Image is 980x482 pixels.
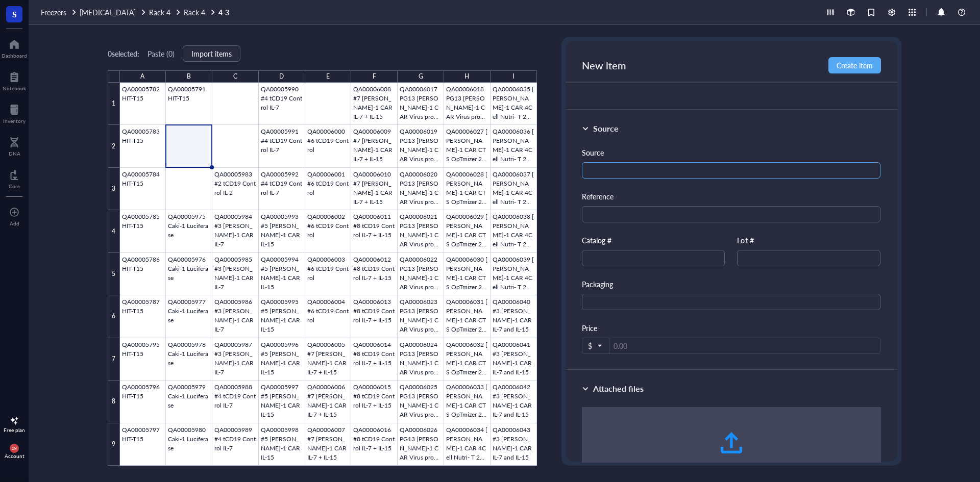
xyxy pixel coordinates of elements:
span: Rack 4 [149,7,170,17]
div: Source [582,147,881,158]
div: Account [5,453,24,459]
div: 1 [108,83,120,125]
div: 8 [108,380,120,423]
span: Create item [837,61,873,69]
a: Dashboard [2,36,27,59]
div: Inventory [3,118,26,124]
a: Core [9,167,20,189]
div: Source [593,122,619,135]
input: 0.00 [609,338,880,354]
button: Create item [828,57,881,73]
span: CM [12,446,17,450]
div: Reference [582,191,881,202]
div: DNA [9,150,20,157]
div: F [373,70,376,83]
button: Paste (0) [148,45,175,62]
div: C [233,70,237,83]
div: I [512,70,514,83]
a: 4-3 [218,8,231,17]
div: Price [582,322,881,334]
button: Import items [183,45,240,62]
a: Inventory [3,102,26,124]
div: Lot # [737,235,880,246]
div: Packaging [582,278,881,290]
div: G [419,70,423,83]
span: Freezers [41,7,66,17]
div: 3 [108,168,120,210]
div: 0 selected: [108,48,139,59]
div: Add [10,220,19,226]
span: New item [582,58,626,72]
a: [MEDICAL_DATA] [80,8,147,17]
span: Rack 4 [184,7,205,17]
span: [MEDICAL_DATA] [80,7,136,17]
div: D [279,70,284,83]
div: E [326,70,330,83]
div: 6 [108,295,120,338]
span: Import items [191,49,232,58]
div: 2 [108,125,120,167]
div: Catalog # [582,235,725,246]
a: Rack 4Rack 4 [149,8,216,17]
a: Freezers [41,8,78,17]
a: DNA [9,134,20,157]
a: Notebook [3,69,26,91]
div: 7 [108,338,120,380]
div: Free plan [4,427,25,433]
div: B [187,70,191,83]
div: Notebook [3,85,26,91]
div: Dashboard [2,53,27,59]
span: S [12,8,17,20]
div: 5 [108,253,120,295]
div: Attached files [593,383,644,395]
span: $ [588,341,601,350]
div: A [140,70,144,83]
div: H [464,70,469,83]
div: 4 [108,210,120,252]
div: 9 [108,423,120,466]
div: Core [9,183,20,189]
